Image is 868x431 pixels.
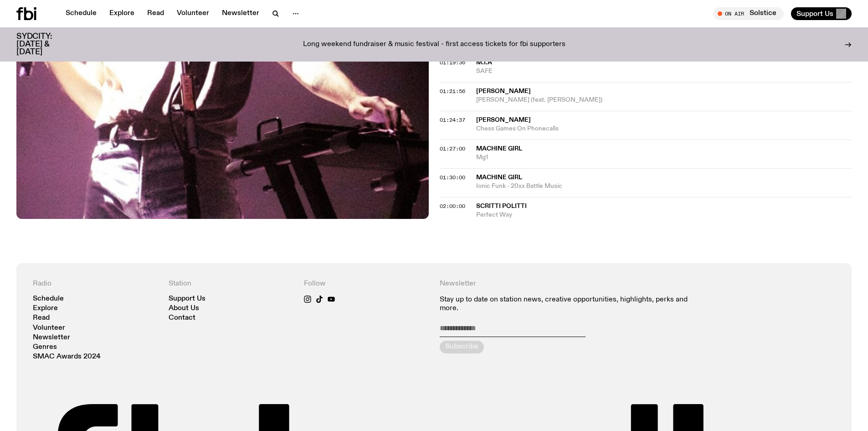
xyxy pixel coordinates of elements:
[33,325,65,332] a: Volunteer
[440,146,465,151] button: 01:27:00
[476,88,531,94] span: [PERSON_NAME]
[476,67,852,76] span: SAFE
[33,315,50,322] a: Read
[713,7,784,20] button: On AirSolstice
[476,211,852,219] span: Perfect Way
[440,175,465,180] button: 01:30:00
[171,7,215,20] a: Volunteer
[33,344,57,351] a: Genres
[476,203,527,209] span: Scritti Politti
[216,7,265,20] a: Newsletter
[476,125,852,133] span: Chess Games On Phonecalls
[440,88,465,95] span: 01:21:56
[304,280,429,288] h4: Follow
[33,305,58,312] a: Explore
[440,204,465,209] button: 02:00:00
[169,305,199,312] a: About Us
[33,280,158,288] h4: Radio
[440,203,465,210] span: 02:00:00
[476,145,522,152] span: Machine Girl
[60,7,102,20] a: Schedule
[440,341,484,353] button: Subscribe
[169,315,195,322] a: Contact
[476,96,852,104] span: [PERSON_NAME] (feat. [PERSON_NAME])
[303,41,565,49] p: Long weekend fundraiser & music festival - first access tickets for fbi supporters
[440,280,700,288] h4: Newsletter
[440,296,700,313] p: Stay up to date on station news, creative opportunities, highlights, perks and more.
[440,116,465,124] span: 01:24:37
[440,145,465,152] span: 01:27:00
[142,7,169,20] a: Read
[33,334,70,341] a: Newsletter
[440,59,465,66] span: 01:19:36
[476,153,852,162] span: Mg1
[169,280,293,288] h4: Station
[440,174,465,181] span: 01:30:00
[476,182,852,191] span: Ionic Funk - 20xx Battle Music
[791,7,852,20] button: Support Us
[440,89,465,94] button: 01:21:56
[169,296,205,302] a: Support Us
[476,117,531,123] span: [PERSON_NAME]
[104,7,140,20] a: Explore
[476,59,492,66] span: M.I.A
[16,33,75,56] h3: SYDCITY: [DATE] & [DATE]
[33,353,101,360] a: SMAC Awards 2024
[33,296,64,302] a: Schedule
[476,174,522,181] span: Machine Girl
[796,10,833,18] span: Support Us
[440,60,465,65] button: 01:19:36
[440,118,465,123] button: 01:24:37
